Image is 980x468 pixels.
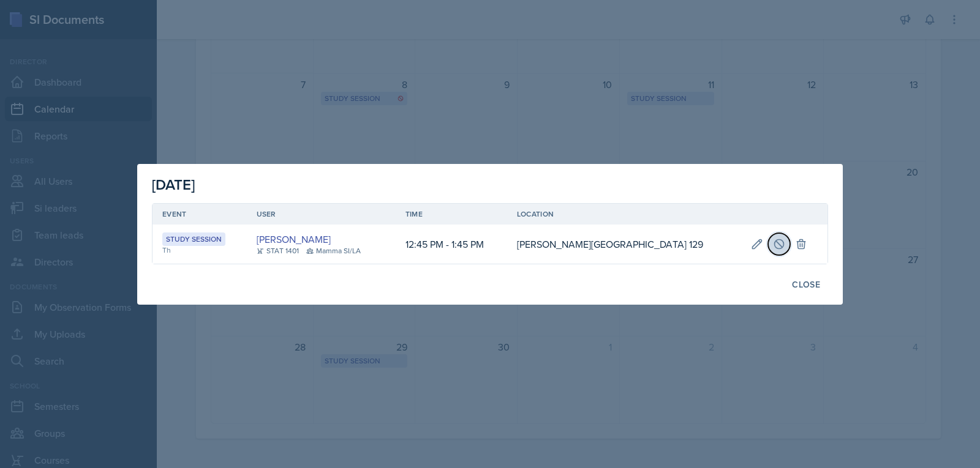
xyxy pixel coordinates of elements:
[306,245,361,256] div: Mamma SI/LA
[792,280,820,289] div: Close
[162,232,225,246] div: Study Session
[396,204,507,225] th: Time
[153,204,247,225] th: Event
[257,232,331,247] a: [PERSON_NAME]
[507,204,741,225] th: Location
[784,274,828,295] button: Close
[152,174,828,196] div: [DATE]
[247,204,396,225] th: User
[396,225,507,264] td: 12:45 PM - 1:45 PM
[507,225,741,264] td: [PERSON_NAME][GEOGRAPHIC_DATA] 129
[162,245,237,256] div: Th
[257,245,299,256] div: STAT 1401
